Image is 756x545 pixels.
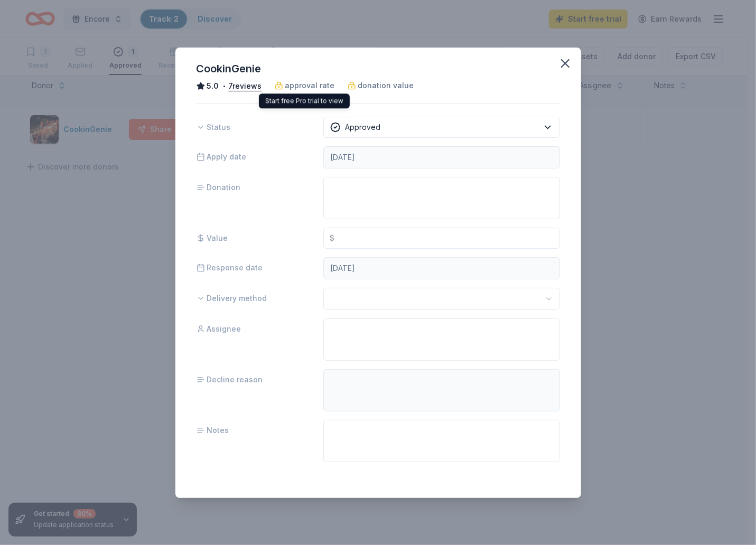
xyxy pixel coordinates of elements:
[275,79,335,92] a: approval rate
[330,262,355,275] div: [DATE]
[259,93,350,108] div: Start free Pro trial to view
[197,424,229,437] span: Notes
[197,121,231,134] span: Status
[323,146,559,168] button: [DATE]
[197,232,228,245] span: Value
[197,261,263,274] span: Response date
[323,257,559,279] button: [DATE]
[197,60,560,77] div: CookinGenie
[197,151,247,163] span: Apply date
[197,373,263,386] span: Decline reason
[197,323,241,335] span: Assignee
[345,121,380,134] span: Approved
[285,79,335,92] span: approval rate
[229,80,262,92] button: 7reviews
[358,79,414,92] span: donation value
[207,80,219,92] span: 5.0
[197,292,267,305] span: Delivery method
[197,181,241,194] span: Donation
[323,117,559,138] button: Approved
[222,82,226,90] span: •
[348,79,414,92] a: donation value
[330,151,355,164] div: [DATE]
